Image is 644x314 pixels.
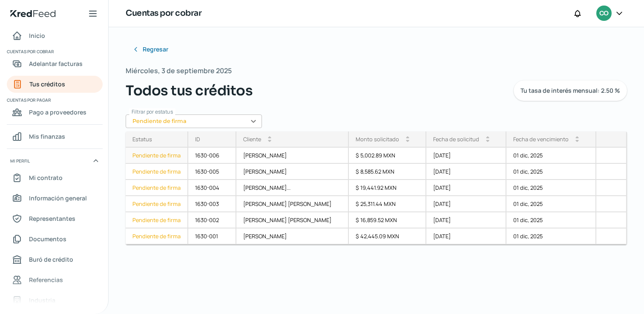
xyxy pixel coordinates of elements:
i: arrow_drop_down [575,139,579,143]
div: $ 42,445.09 MXN [349,228,426,245]
div: [PERSON_NAME] [236,164,348,180]
div: Cliente [243,135,261,143]
span: Tus créditos [29,79,65,89]
div: [DATE] [426,148,506,164]
div: 01 dic, 2025 [506,228,596,245]
div: Estatus [132,135,152,143]
div: $ 25,311.44 MXN [349,196,426,212]
span: Cuentas por pagar [7,96,101,104]
div: Monto solicitado [356,135,399,143]
div: 1630-004 [188,180,236,196]
div: $ 19,441.92 MXN [349,180,426,196]
span: Mis finanzas [29,131,65,142]
span: CO [599,9,608,19]
a: Pendiente de firma [126,228,188,245]
span: Referencias [29,274,63,285]
a: Pendiente de firma [126,164,188,180]
div: [DATE] [426,228,506,245]
div: 01 dic, 2025 [506,164,596,180]
a: Pendiente de firma [126,212,188,228]
div: $ 8,585.62 MXN [349,164,426,180]
div: [DATE] [426,212,506,228]
div: Fecha de vencimiento [513,135,569,143]
i: arrow_drop_down [486,139,489,143]
span: Cuentas por cobrar [7,48,101,55]
span: Mi contrato [29,172,63,183]
div: [PERSON_NAME]... [236,180,348,196]
div: 1630-006 [188,148,236,164]
a: Referencias [7,271,103,288]
a: Pendiente de firma [126,180,188,196]
span: Información general [29,193,87,203]
a: Adelantar facturas [7,55,103,72]
a: Mi contrato [7,169,103,186]
a: Buró de crédito [7,251,103,268]
span: Todos tus créditos [126,80,253,101]
div: 1630-001 [188,228,236,245]
div: 1630-002 [188,212,236,228]
div: $ 16,859.52 MXN [349,212,426,228]
button: Regresar [126,41,175,58]
div: 01 dic, 2025 [506,212,596,228]
a: Información general [7,190,103,207]
span: Miércoles, 3 de septiembre 2025 [126,65,232,77]
h1: Cuentas por cobrar [126,7,201,20]
div: [PERSON_NAME] [PERSON_NAME] [236,212,348,228]
span: Mi perfil [10,157,30,165]
div: 01 dic, 2025 [506,180,596,196]
div: ID [195,135,200,143]
div: [PERSON_NAME] [236,148,348,164]
a: Pago a proveedores [7,104,103,121]
a: Documentos [7,231,103,248]
a: Industria [7,292,103,309]
a: Tus créditos [7,76,103,93]
div: [DATE] [426,180,506,196]
a: Representantes [7,210,103,227]
div: Fecha de solicitud [433,135,479,143]
span: Tu tasa de interés mensual: 2.50 % [520,88,620,94]
a: Pendiente de firma [126,196,188,212]
span: Regresar [143,46,168,52]
div: [PERSON_NAME] [236,228,348,245]
div: 1630-005 [188,164,236,180]
span: Filtrar por estatus [132,108,173,115]
i: arrow_drop_down [406,139,409,143]
span: Adelantar facturas [29,58,83,69]
span: Buró de crédito [29,254,73,265]
a: Inicio [7,27,103,44]
div: [DATE] [426,196,506,212]
a: Mis finanzas [7,128,103,145]
span: Inicio [29,30,45,41]
span: Pago a proveedores [29,107,86,117]
div: [PERSON_NAME] [PERSON_NAME] [236,196,348,212]
span: Documentos [29,234,66,244]
div: [DATE] [426,164,506,180]
i: arrow_drop_down [268,139,271,143]
span: Representantes [29,213,75,224]
span: Industria [29,295,55,305]
div: 1630-003 [188,196,236,212]
div: 01 dic, 2025 [506,148,596,164]
div: $ 5,002.89 MXN [349,148,426,164]
a: Pendiente de firma [126,148,188,164]
div: 01 dic, 2025 [506,196,596,212]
